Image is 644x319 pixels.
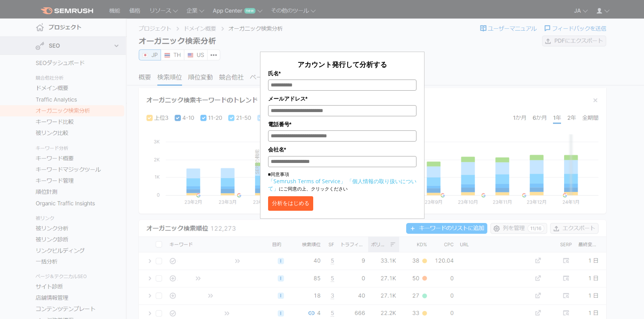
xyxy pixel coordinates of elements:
p: ■同意事項 にご同意の上、クリックください [268,171,416,192]
a: 「個人情報の取り扱いについて」 [268,177,416,192]
a: 「Semrush Terms of Service」 [268,177,346,185]
button: 分析をはじめる [268,196,313,211]
label: 電話番号* [268,120,416,129]
label: メールアドレス* [268,94,416,103]
span: アカウント発行して分析する [298,60,387,69]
